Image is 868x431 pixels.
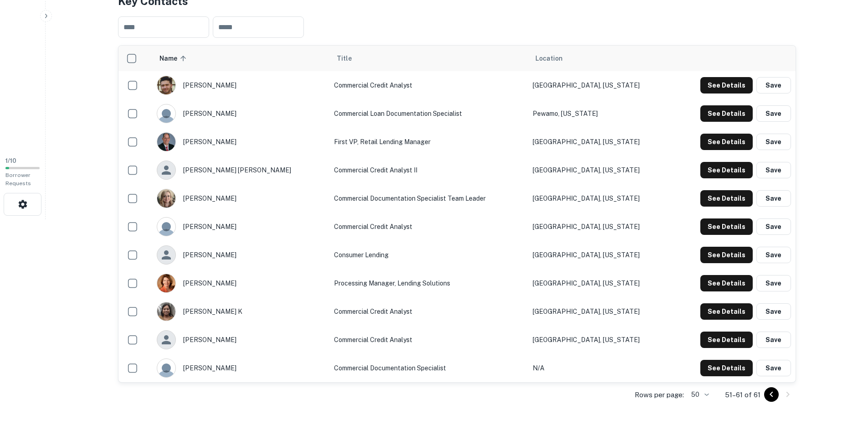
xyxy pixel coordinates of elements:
td: [GEOGRAPHIC_DATA], [US_STATE] [528,128,672,156]
button: Save [756,247,791,263]
button: See Details [700,190,753,207]
img: 1526672877439 [157,133,175,151]
td: [GEOGRAPHIC_DATA], [US_STATE] [528,213,672,241]
button: See Details [700,218,753,235]
button: See Details [700,162,753,178]
img: 1608669927991 [157,189,175,208]
td: [GEOGRAPHIC_DATA], [US_STATE] [528,241,672,269]
div: [PERSON_NAME] [157,76,325,95]
span: 1 / 10 [5,157,16,164]
button: Save [756,105,791,122]
img: 1517231795176 [157,274,175,292]
div: [PERSON_NAME] [157,189,325,208]
div: [PERSON_NAME] [157,104,325,123]
button: Save [756,77,791,93]
img: 1643503402538 [157,302,175,321]
td: Commercial Documentation Specialist Team Leader [329,184,528,213]
td: Commercial loan documentation specialist [329,99,528,128]
div: [PERSON_NAME] [157,358,325,378]
div: [PERSON_NAME] [157,245,325,265]
td: [GEOGRAPHIC_DATA], [US_STATE] [528,71,672,99]
img: 9c8pery4andzj6ohjkjp54ma2 [157,218,175,236]
img: 1641256594789 [157,76,175,94]
button: See Details [700,77,753,93]
button: See Details [700,105,753,122]
th: Location [528,46,672,71]
div: [PERSON_NAME] [PERSON_NAME] [157,161,325,180]
td: Consumer Lending [329,241,528,269]
td: [GEOGRAPHIC_DATA], [US_STATE] [528,184,672,213]
div: scrollable content [118,46,796,382]
button: Save [756,332,791,348]
button: Save [756,134,791,150]
td: Commercial Credit Analyst [329,326,528,354]
button: See Details [700,332,753,348]
p: 51–61 of 61 [725,389,760,400]
td: [GEOGRAPHIC_DATA], [US_STATE] [528,156,672,184]
button: See Details [700,275,753,291]
button: See Details [700,134,753,150]
button: Save [756,275,791,291]
span: Location [535,53,563,64]
span: Title [337,53,364,64]
td: Commercial Credit Analyst II [329,156,528,184]
button: See Details [700,303,753,320]
td: Pewamo, [US_STATE] [528,99,672,128]
span: Name [159,53,189,64]
div: [PERSON_NAME] [157,132,325,151]
th: Name [152,46,329,71]
td: [GEOGRAPHIC_DATA], [US_STATE] [528,297,672,326]
th: Title [329,46,528,71]
button: Save [756,190,791,207]
button: Go to previous page [764,387,779,402]
img: 9c8pery4andzj6ohjkjp54ma2 [157,104,175,123]
td: [GEOGRAPHIC_DATA], [US_STATE] [528,326,672,354]
button: Save [756,162,791,178]
iframe: Chat Widget [822,358,868,402]
td: N/A [528,354,672,382]
img: 9c8pery4andzj6ohjkjp54ma2 [157,359,175,377]
td: [GEOGRAPHIC_DATA], [US_STATE] [528,269,672,297]
div: [PERSON_NAME] [157,217,325,236]
div: [PERSON_NAME] k [157,302,325,321]
td: Commercial Credit Analyst [329,297,528,326]
button: Save [756,360,791,376]
button: Save [756,303,791,320]
p: Rows per page: [635,389,684,400]
td: First VP, Retail Lending Manager [329,128,528,156]
div: 50 [688,388,710,401]
button: See Details [700,360,753,376]
span: Borrower Requests [5,172,31,187]
button: Save [756,218,791,235]
div: [PERSON_NAME] [157,274,325,293]
td: Commercial Credit Analyst [329,213,528,241]
button: See Details [700,247,753,263]
div: [PERSON_NAME] [157,330,325,349]
td: Commercial Credit Analyst [329,71,528,99]
td: Commercial Documentation Specialist [329,354,528,382]
td: Processing Manager, Lending Solutions [329,269,528,297]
